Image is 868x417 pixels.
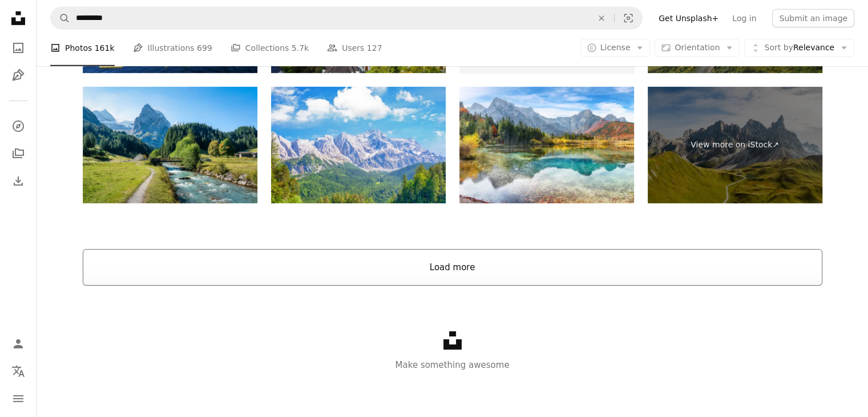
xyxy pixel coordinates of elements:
[744,39,854,57] button: Sort byRelevance
[600,43,631,52] span: License
[615,7,642,29] button: Visual search
[7,170,30,193] a: Download History
[580,39,651,57] button: License
[50,7,643,30] form: Find visuals sitewide
[231,30,309,66] a: Collections 5.7k
[7,64,30,87] a: Illustrations
[725,9,763,27] a: Log in
[197,42,212,54] span: 699
[7,360,30,383] button: Language
[7,387,30,410] button: Menu
[7,115,30,138] a: Explore
[764,43,793,52] span: Sort by
[7,142,30,165] a: Collections
[7,7,30,32] a: Home — Unsplash
[271,87,446,203] img: Eibsee Lake and Zugspitze mountain
[37,358,868,372] p: Make something awesome
[292,42,309,54] span: 5.7k
[7,37,30,59] a: Photos
[7,332,30,355] a: Log in / Sign up
[327,30,382,66] a: Users 127
[652,9,725,27] a: Get Unsplash+
[675,43,720,52] span: Orientation
[83,249,822,286] button: Load more
[83,87,257,203] img: Rosenlaui with wellhorn swiss alps and Reichenbach river in summer at Switzerland
[133,30,212,66] a: Illustrations 699
[648,87,822,203] a: View more on iStock↗
[51,7,70,29] button: Search Unsplash
[367,42,382,54] span: 127
[764,42,834,54] span: Relevance
[772,9,854,27] button: Submit an image
[589,7,614,29] button: Clear
[459,87,634,203] img: Breathtaking autumn scene of sunny morning on Almsee lake.
[655,39,740,57] button: Orientation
